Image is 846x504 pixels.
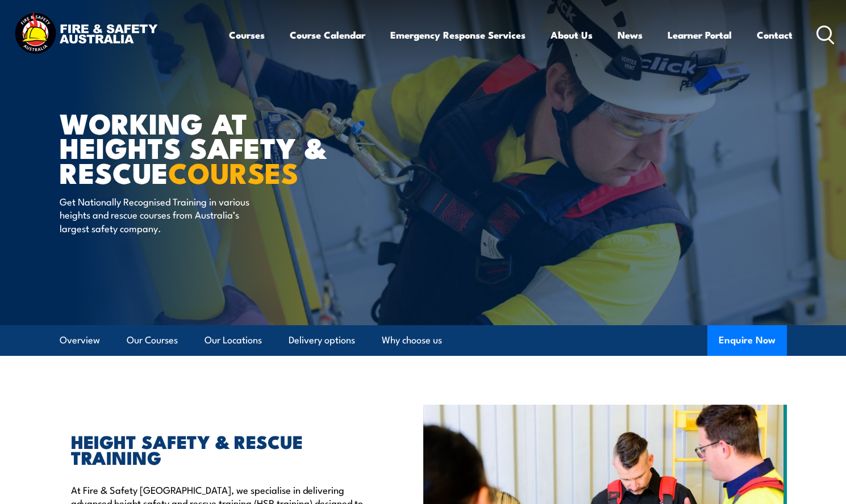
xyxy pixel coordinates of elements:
[60,195,267,234] p: Get Nationally Recognised Training in various heights and rescue courses from Australia’s largest...
[551,20,593,50] a: About Us
[382,325,442,355] a: Why choose us
[229,20,265,50] a: Courses
[168,150,298,194] strong: COURSES
[668,20,732,50] a: Learner Portal
[757,20,793,50] a: Contact
[60,325,100,355] a: Overview
[289,325,355,355] a: Delivery options
[618,20,643,50] a: News
[127,325,178,355] a: Our Courses
[390,20,526,50] a: Emergency Response Services
[205,325,262,355] a: Our Locations
[71,433,371,465] h2: HEIGHT SAFETY & RESCUE TRAINING
[707,325,787,356] button: Enquire Now
[60,110,340,184] h1: WORKING AT HEIGHTS SAFETY & RESCUE
[290,20,365,50] a: Course Calendar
